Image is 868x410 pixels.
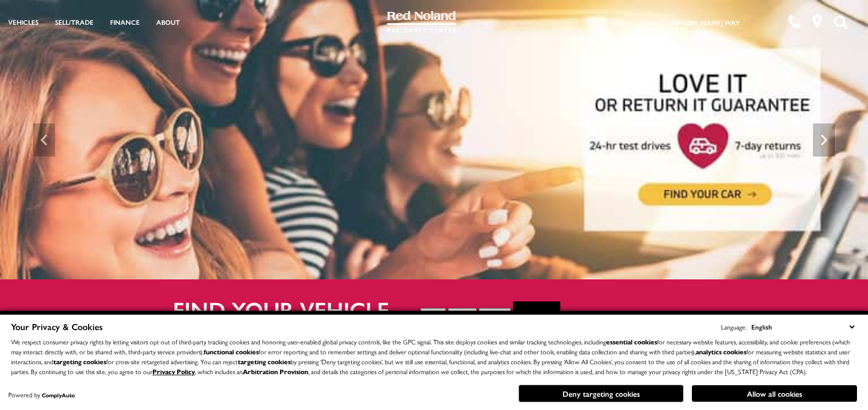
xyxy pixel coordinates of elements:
[173,297,421,321] h2: Find your vehicle
[11,320,103,333] span: Your Privacy & Cookies
[606,337,657,347] strong: essential cookies
[53,357,106,366] strong: targeting cookies
[33,123,55,157] div: Previous
[692,385,857,402] button: Allow all cookies
[518,385,684,402] button: Deny targeting cookies
[813,123,835,157] div: Next
[42,391,75,399] a: ComplyAuto
[696,347,746,357] strong: analytics cookies
[387,15,456,26] a: Red Noland Pre-Owned
[238,357,291,366] strong: targeting cookies
[243,366,308,376] strong: Arbitration Provision
[513,301,560,331] button: Go
[11,337,857,376] p: We respect consumer privacy rights by letting visitors opt out of third-party tracking cookies an...
[152,366,195,376] a: Privacy Policy
[204,347,259,357] strong: functional cookies
[421,308,446,321] select: Vehicle Year
[448,308,477,321] select: Vehicle Make
[387,11,456,33] img: Red Noland Pre-Owned
[479,308,511,321] select: Vehicle Model
[639,18,740,28] a: The Red [PERSON_NAME] Way
[829,1,851,44] button: Open the search field
[8,391,75,398] div: Powered by
[749,321,857,333] select: Language Select
[721,323,746,330] div: Language:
